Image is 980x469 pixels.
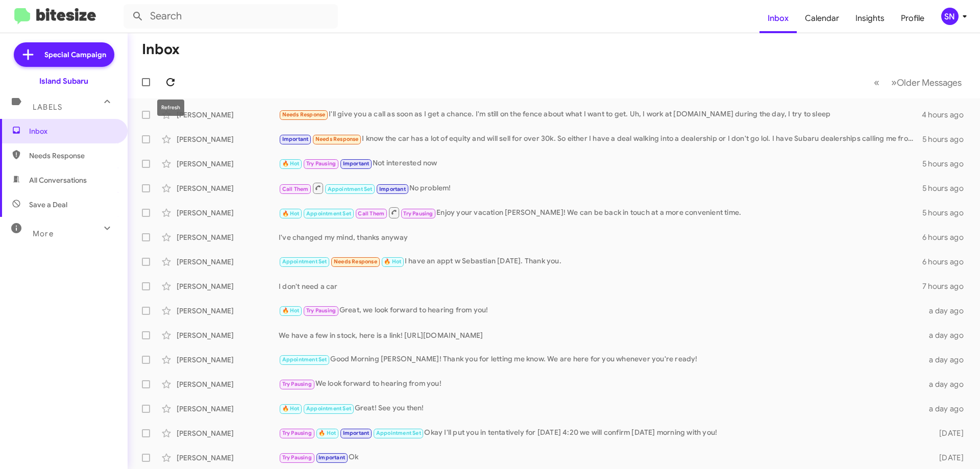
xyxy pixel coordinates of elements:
a: Calendar [797,4,847,33]
div: No problem! [279,182,922,194]
span: Appointment Set [306,210,351,217]
h1: Inbox [142,41,180,58]
div: [PERSON_NAME] [177,281,279,291]
div: 5 hours ago [922,159,972,169]
span: Appointment Set [328,186,373,192]
div: a day ago [923,404,972,414]
span: Try Pausing [282,454,312,461]
div: 7 hours ago [922,281,972,291]
div: [PERSON_NAME] [177,404,279,414]
span: 🔥 Hot [384,258,401,265]
span: Save a Deal [29,200,67,210]
span: Try Pausing [306,160,336,167]
nav: Page navigation example [868,72,968,93]
span: « [874,76,879,89]
div: 5 hours ago [922,134,972,144]
span: 🔥 Hot [282,307,300,314]
div: [PERSON_NAME] [177,159,279,169]
span: Try Pausing [282,430,312,436]
div: I have an appt w Sebastian [DATE]. Thank you. [279,256,922,267]
span: More [33,229,54,238]
div: Refresh [157,100,184,116]
span: Important [282,136,309,142]
div: I'll give you a call as soon as I get a chance. I'm still on the fence about what I want to get. ... [279,109,922,120]
span: Needs Response [29,151,116,161]
div: [PERSON_NAME] [177,306,279,316]
a: Profile [893,4,933,33]
div: I don't need a car [279,281,922,291]
span: Older Messages [897,77,962,88]
span: Appointment Set [376,430,421,436]
div: [PERSON_NAME] [177,232,279,242]
a: Insights [847,4,893,33]
div: 6 hours ago [922,232,972,242]
div: I know the car has a lot of equity and will sell for over 30k. So either I have a deal walking in... [279,133,922,145]
span: Try Pausing [282,381,312,387]
div: We have a few in stock, here is a link! [URL][DOMAIN_NAME] [279,330,923,340]
div: [PERSON_NAME] [177,134,279,144]
span: Important [343,160,370,167]
div: 5 hours ago [922,183,972,193]
div: [PERSON_NAME] [177,355,279,365]
span: Needs Response [282,111,326,118]
a: Special Campaign [14,42,114,67]
span: Appointment Set [306,405,351,412]
div: 6 hours ago [922,257,972,267]
span: Inbox [29,126,116,136]
span: 🔥 Hot [282,210,300,217]
div: Island Subaru [39,76,88,86]
div: SN [941,8,959,25]
div: Great, we look forward to hearing from you! [279,305,923,316]
div: [PERSON_NAME] [177,453,279,463]
span: All Conversations [29,175,87,185]
div: 5 hours ago [922,208,972,218]
div: a day ago [923,306,972,316]
div: Okay I'll put you in tentatively for [DATE] 4:20 we will confirm [DATE] morning with you! [279,427,923,439]
button: Next [885,72,968,93]
span: Try Pausing [306,307,336,314]
span: 🔥 Hot [318,430,336,436]
span: 🔥 Hot [282,405,300,412]
span: Labels [33,103,62,112]
div: 4 hours ago [922,110,972,120]
span: Call Them [358,210,384,217]
input: Search [124,4,338,29]
span: 🔥 Hot [282,160,300,167]
div: [PERSON_NAME] [177,183,279,193]
div: Great! See you then! [279,403,923,414]
div: [PERSON_NAME] [177,428,279,438]
div: Enjoy your vacation [PERSON_NAME]! We can be back in touch at a more convenient time. [279,206,922,219]
div: Ok [279,452,923,463]
div: [PERSON_NAME] [177,330,279,340]
div: [PERSON_NAME] [177,379,279,389]
div: a day ago [923,330,972,340]
span: Important [379,186,406,192]
div: [DATE] [923,453,972,463]
div: Good Morning [PERSON_NAME]! Thank you for letting me know. We are here for you whenever you're re... [279,354,923,365]
div: [PERSON_NAME] [177,110,279,120]
div: Not interested now [279,158,922,169]
div: [PERSON_NAME] [177,208,279,218]
span: Try Pausing [403,210,433,217]
button: SN [933,8,969,25]
span: Appointment Set [282,356,327,363]
span: » [891,76,897,89]
span: Call Them [282,186,309,192]
div: I've changed my mind, thanks anyway [279,232,922,242]
div: [PERSON_NAME] [177,257,279,267]
div: a day ago [923,379,972,389]
span: Special Campaign [44,50,106,60]
div: We look forward to hearing from you! [279,378,923,390]
span: Needs Response [315,136,359,142]
button: Previous [868,72,886,93]
span: Important [343,430,370,436]
span: Needs Response [334,258,377,265]
span: Important [318,454,345,461]
div: [DATE] [923,428,972,438]
a: Inbox [759,4,797,33]
span: Appointment Set [282,258,327,265]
